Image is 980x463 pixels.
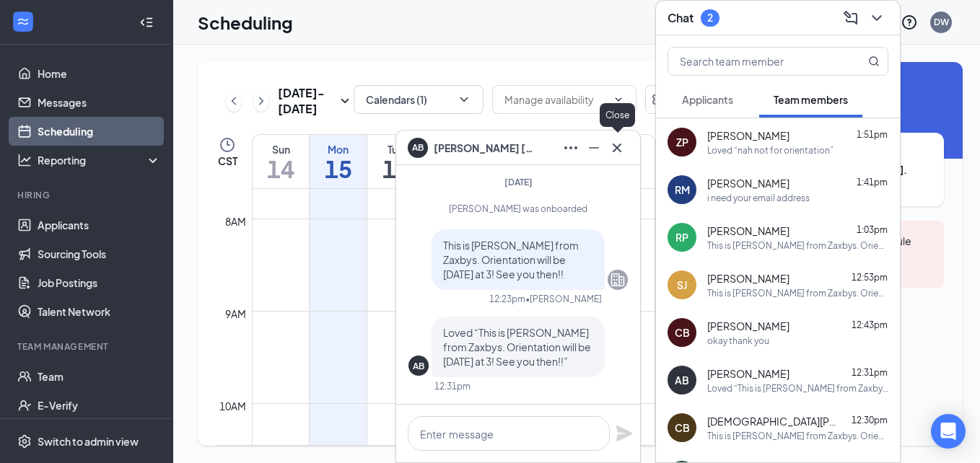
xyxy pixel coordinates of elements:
div: Loved “This is [PERSON_NAME] from Zaxbys. Orientation will be [DATE] at 3! See you then!!” [707,382,888,394]
svg: QuestionInfo [901,14,918,31]
svg: Settings [651,91,668,108]
a: Talent Network [38,297,161,326]
h1: 16 [367,156,424,181]
input: Manage availability [504,92,607,107]
span: 1:03pm [857,224,888,235]
span: Applicants [682,93,733,106]
div: 2 [707,12,713,24]
div: Mon [310,142,367,156]
a: E-Verify [38,391,161,420]
div: okay thank you [707,335,769,347]
span: [PERSON_NAME] [707,271,789,286]
div: AB [413,360,424,372]
span: 1:51pm [857,129,888,140]
span: Loved “This is [PERSON_NAME] from Zaxbys. Orientation will be [DATE] at 3! See you then!!” [443,326,591,368]
div: Loved “nah not for orientation” [707,144,834,156]
div: SJ [677,278,687,292]
button: ChevronLeft [226,90,242,112]
svg: SmallChevronDown [336,92,354,110]
span: Team members [774,93,848,106]
span: 12:30pm [852,415,888,425]
a: Sourcing Tools [38,239,161,268]
h1: 15 [310,156,367,181]
svg: Clock [219,136,236,154]
svg: Cross [608,139,626,156]
div: CB [675,325,690,340]
h1: Scheduling [198,10,293,35]
h3: Chat [668,10,694,26]
svg: ChevronDown [868,9,885,27]
div: CB [675,420,690,435]
div: RM [675,182,690,197]
a: Home [38,59,161,88]
div: AB [675,373,689,387]
div: Hiring [17,189,158,201]
button: Calendars (1)ChevronDown [354,85,484,114]
button: Minimize [582,136,605,159]
a: Messages [38,88,161,117]
div: Sun [253,142,309,156]
div: This is [PERSON_NAME] from Zaxbys. Orientation will be [DATE] at 3! See you then!! [707,287,888,299]
div: Reporting [38,153,162,167]
a: September 15, 2025 [310,135,367,188]
span: [DATE] [504,177,533,188]
div: 9am [222,306,249,322]
a: September 16, 2025 [367,135,424,188]
div: 12:31pm [434,380,471,392]
svg: ChevronDown [613,94,624,105]
svg: Analysis [17,153,32,167]
div: Switch to admin view [38,434,139,449]
div: i need your email address [707,192,810,204]
svg: Company [609,271,626,288]
button: ComposeMessage [839,6,862,30]
input: Search team member [668,48,839,75]
span: 12:53pm [852,272,888,283]
div: This is [PERSON_NAME] from Zaxbys. Orientation will be [DATE] at 3! See you then!! [707,430,888,442]
a: Settings [645,85,674,117]
button: Settings [645,85,674,114]
h3: [DATE] - [DATE] [278,85,336,117]
div: Open Intercom Messenger [931,414,966,449]
span: [DEMOGRAPHIC_DATA][PERSON_NAME] [707,414,837,428]
svg: MagnifyingGlass [868,56,880,67]
div: Tue [367,142,424,156]
span: CST [218,154,237,168]
button: ChevronRight [253,90,269,112]
a: September 14, 2025 [253,135,309,188]
span: [PERSON_NAME] [707,366,789,381]
div: This is [PERSON_NAME] from Zaxbys. Orientation will be [DATE] at 3! See you then!! [707,239,888,252]
svg: Minimize [585,139,603,156]
span: [PERSON_NAME] [707,319,789,333]
svg: ChevronRight [254,92,268,110]
a: Applicants [38,211,161,239]
a: Scheduling [38,117,161,146]
span: [PERSON_NAME] [PERSON_NAME] [434,140,535,156]
svg: ChevronDown [457,92,471,107]
div: Close [600,103,635,127]
span: 1:41pm [857,177,888,188]
svg: Plane [616,425,633,442]
button: Cross [605,136,629,159]
div: [PERSON_NAME] was onboarded [408,203,628,215]
svg: ChevronLeft [227,92,241,110]
span: This is [PERSON_NAME] from Zaxbys. Orientation will be [DATE] at 3! See you then!! [443,239,579,281]
button: Ellipses [559,136,582,159]
span: • [PERSON_NAME] [525,293,602,305]
span: [PERSON_NAME] [707,128,789,143]
div: Team Management [17,340,158,353]
h1: 14 [253,156,309,181]
a: Team [38,362,161,391]
div: 12:23pm [489,293,525,305]
div: 10am [216,398,249,414]
span: 12:31pm [852,367,888,378]
button: ChevronDown [865,6,888,30]
svg: Collapse [139,15,154,30]
div: 8am [222,213,249,229]
svg: WorkstreamLogo [16,14,30,29]
svg: Settings [17,434,32,449]
span: [PERSON_NAME] [707,224,789,238]
span: 12:43pm [852,319,888,330]
div: DW [934,16,949,28]
a: Job Postings [38,268,161,297]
